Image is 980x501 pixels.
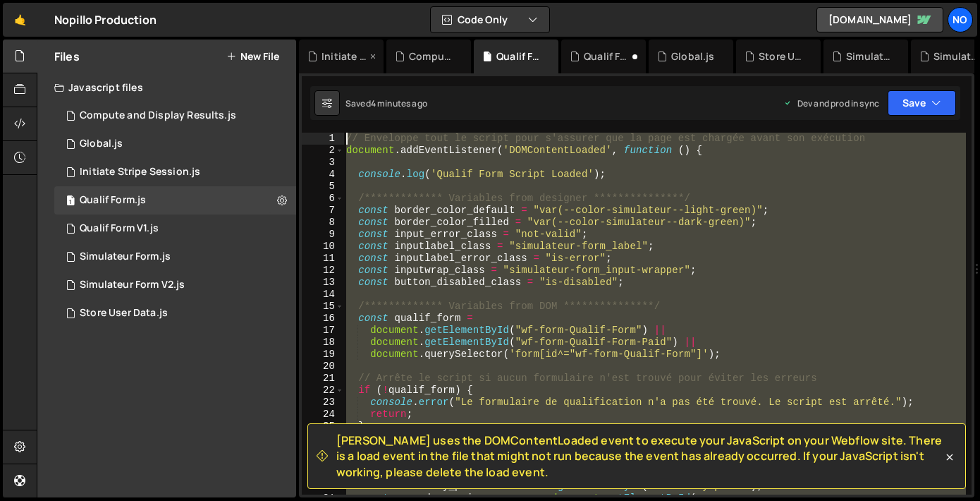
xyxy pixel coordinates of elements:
div: Compute and Display Results.js [80,109,236,122]
div: 9 [302,229,344,241]
div: 3 [302,157,344,169]
div: 18 [302,337,344,349]
a: No [948,7,973,32]
div: Qualif Form V1.js [80,222,159,235]
div: 28 [302,457,344,469]
div: 8072/17720.js [54,271,296,299]
div: Qualif Form.js [80,194,146,207]
div: 24 [302,409,344,421]
div: 8072/16345.js [54,186,296,215]
div: 6 [302,193,344,205]
div: 22 [302,385,344,397]
div: Dev and prod in sync [783,97,879,109]
div: 8072/18527.js [54,299,296,327]
div: Simulateur Form.js [80,250,171,263]
div: 1 [302,133,344,145]
div: 7 [302,205,344,217]
div: 16 [302,313,344,325]
div: 19 [302,349,344,361]
div: 29 [302,469,344,481]
div: Simulateur Form V2.js [80,279,185,291]
div: 2 [302,145,344,157]
div: Initiate Stripe Session.js [321,49,367,64]
span: [PERSON_NAME] uses the DOMContentLoaded event to execute your JavaScript on your Webflow site. Th... [336,433,943,480]
div: 25 [302,421,344,433]
div: 8072/34048.js [54,215,296,243]
div: Store User Data.js [759,49,804,64]
div: 15 [302,301,344,313]
div: Global.js [671,49,714,64]
div: 27 [302,445,344,457]
div: Compute and Display Results.js [409,49,454,64]
div: 23 [302,397,344,409]
div: Qualif Form V1.js [584,49,629,64]
div: Simulateur Form V2.js [933,49,979,64]
div: Store User Data.js [80,307,168,320]
div: 26 [302,433,344,445]
div: 21 [302,373,344,385]
button: Code Only [431,7,549,32]
div: Global.js [80,138,123,150]
div: 8 [302,217,344,229]
div: 8072/18519.js [54,158,296,186]
div: Saved [345,97,427,109]
div: 14 [302,289,344,301]
div: 13 [302,277,344,289]
div: Simulateur Form.js [846,49,891,64]
a: [DOMAIN_NAME] [816,7,943,32]
div: Qualif Form.js [496,49,541,64]
div: 12 [302,265,344,277]
div: 17 [302,325,344,337]
div: 20 [302,361,344,373]
div: 8072/17751.js [54,130,296,158]
div: 4 [302,169,344,181]
span: 1 [66,196,75,207]
div: Nopillo Production [54,11,157,28]
button: New File [226,51,279,62]
div: 8072/18732.js [54,102,296,130]
div: 8072/16343.js [54,243,296,271]
div: 5 [302,181,344,193]
div: 11 [302,253,344,265]
div: 30 [302,481,344,493]
h2: Files [54,49,80,64]
a: 🤙 [3,3,37,37]
div: 10 [302,241,344,253]
div: Javascript files [37,73,296,102]
button: Save [888,90,956,116]
div: 4 minutes ago [371,97,427,109]
div: Initiate Stripe Session.js [80,166,200,179]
